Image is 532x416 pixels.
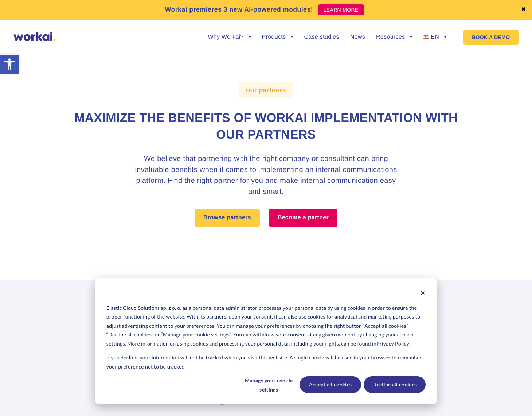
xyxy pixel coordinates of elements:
h3: We believe that partnering with the right company or consultant can bring invaluable benefits whe... [129,153,403,197]
p: If you decline, your information will not be tracked when you visit this website. A single cookie... [106,353,426,371]
p: Workai premieres 3 new AI-powered modules! [165,5,313,15]
div: Cookie banner [95,278,437,404]
a: LEARN MORE [318,4,364,15]
a: Resources [376,34,412,40]
a: Products [262,34,293,40]
button: Manage your cookie settings [241,376,297,393]
button: Decline all cookies [364,376,426,393]
button: Accept all cookies [300,376,361,393]
a: BOOK A DEMO [463,30,519,45]
h1: Maximize the benefits of Workai implementation with our partners [64,110,468,143]
a: Privacy Policy [376,339,409,348]
p: Elastic Cloud Solutions sp. z o. o. as a personal data administrator processes your personal data... [106,304,426,348]
a: ✖ [521,7,526,13]
a: Become a partner [269,209,337,227]
a: Case studies [304,34,339,40]
a: Why Workai? [208,34,251,40]
span: EN [431,34,439,40]
a: News [350,34,365,40]
label: our partners [239,82,293,98]
a: Browse partners [195,209,260,227]
button: Dismiss cookie banner [420,289,426,298]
